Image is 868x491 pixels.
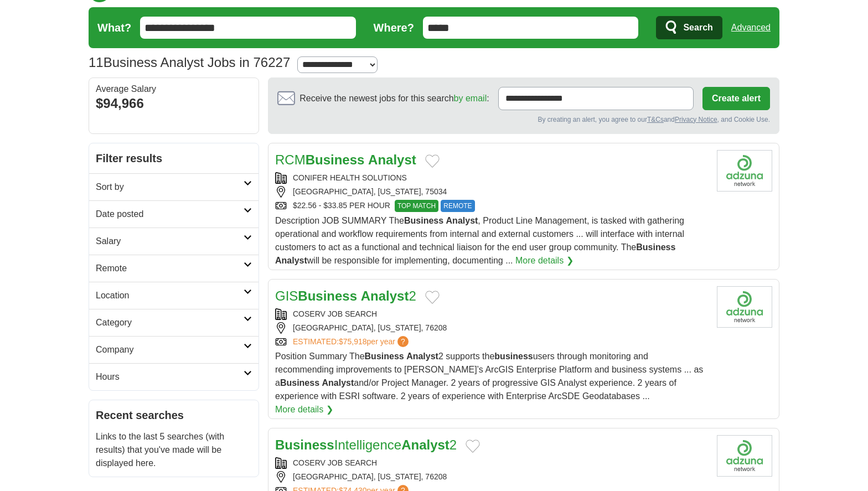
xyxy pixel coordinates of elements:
[275,437,334,452] strong: Business
[702,87,770,110] button: Create alert
[96,289,244,302] h2: Location
[89,309,259,336] a: Category
[454,94,487,103] a: by email
[322,378,354,387] strong: Analyst
[656,16,722,39] button: Search
[96,370,244,384] h2: Hours
[275,352,703,401] span: Position Summary The 2 supports the users through monitoring and recommending improvements to [PE...
[89,228,259,255] a: Salary
[306,152,365,167] strong: Business
[275,437,457,452] a: BusinessIntelligenceAnalyst2
[425,154,440,168] button: Add to favorite jobs
[89,53,104,73] span: 11
[89,143,259,173] h2: Filter results
[96,430,252,470] p: Links to the last 5 searches (with results) that you've made will be displayed here.
[96,316,244,329] h2: Category
[275,288,416,303] a: GISBusiness Analyst2
[647,116,664,123] a: T&Cs
[339,337,367,346] span: $75,918
[89,200,259,228] a: Date posted
[406,352,438,361] strong: Analyst
[717,435,772,477] img: Company logo
[636,242,675,252] strong: Business
[397,336,409,347] span: ?
[275,200,708,212] div: $22.56 - $33.85 PER HOUR
[365,352,404,361] strong: Business
[275,186,708,198] div: [GEOGRAPHIC_DATA], [US_STATE], 75034
[275,216,684,265] span: Description JOB SUMMARY The , Product Line Management, is tasked with gathering operational and w...
[401,437,449,452] strong: Analyst
[275,471,708,483] div: [GEOGRAPHIC_DATA], [US_STATE], 76208
[275,256,307,265] strong: Analyst
[515,254,573,267] a: More details ❯
[494,352,533,361] strong: business
[404,216,443,225] strong: Business
[96,180,244,194] h2: Sort by
[441,200,474,212] span: REMOTE
[683,17,712,39] span: Search
[675,116,717,123] a: Privacy Notice
[96,208,244,221] h2: Date posted
[275,172,708,184] div: CONIFER HEALTH SOLUTIONS
[275,322,708,334] div: [GEOGRAPHIC_DATA], [US_STATE], 76208
[446,216,478,225] strong: Analyst
[97,19,131,36] label: What?
[89,173,259,200] a: Sort by
[280,378,319,387] strong: Business
[89,55,290,70] h1: Business Analyst Jobs in 76227
[275,308,708,320] div: COSERV JOB SEARCH
[89,255,259,282] a: Remote
[361,288,409,303] strong: Analyst
[96,343,244,356] h2: Company
[275,457,708,469] div: COSERV JOB SEARCH
[466,440,480,453] button: Add to favorite jobs
[299,92,489,105] span: Receive the newest jobs for this search :
[717,150,772,192] img: Company logo
[275,403,333,416] a: More details ❯
[96,94,252,113] div: $94,966
[374,19,414,36] label: Where?
[368,152,416,167] strong: Analyst
[298,288,357,303] strong: Business
[89,336,259,363] a: Company
[89,282,259,309] a: Location
[96,407,252,423] h2: Recent searches
[277,115,770,125] div: By creating an alert, you agree to our and , and Cookie Use.
[275,152,416,167] a: RCMBusiness Analyst
[96,262,244,275] h2: Remote
[293,336,411,348] a: ESTIMATED:$75,918per year?
[395,200,438,212] span: TOP MATCH
[717,286,772,328] img: Company logo
[89,363,259,390] a: Hours
[96,85,252,94] div: Average Salary
[731,17,771,39] a: Advanced
[425,291,440,304] button: Add to favorite jobs
[96,235,244,248] h2: Salary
